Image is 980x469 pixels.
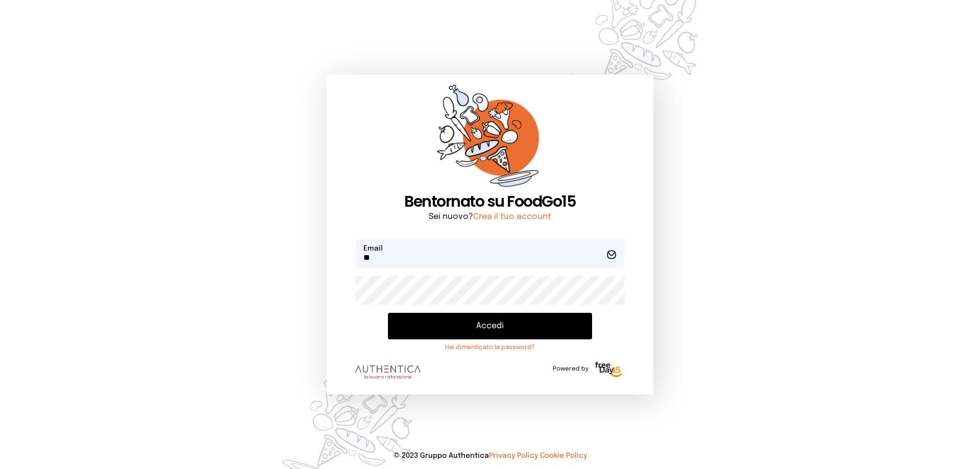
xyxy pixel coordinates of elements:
a: Cookie Policy [540,452,587,459]
a: Privacy Policy [489,452,538,459]
span: Powered by [553,365,589,373]
button: Accedi [388,313,592,339]
a: Hai dimenticato la password? [388,343,592,352]
img: sticker-orange.65babaf.png [437,85,543,192]
h1: Bentornato su FoodGo15 [355,192,625,211]
img: logo-freeday.3e08031.png [593,360,625,380]
img: logo.8f33a47.png [355,365,421,379]
a: Crea il tuo account [473,212,551,221]
p: © 2023 Gruppo Authentica [16,451,964,461]
p: Sei nuovo? [355,211,625,223]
